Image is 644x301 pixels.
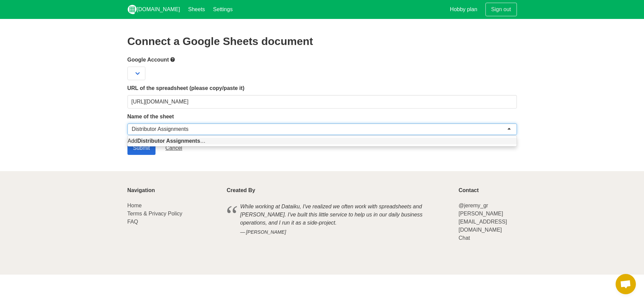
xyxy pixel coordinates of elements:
label: Google Account [127,55,517,64]
a: Chat [458,235,470,241]
img: logo_v2_white.png [127,5,137,14]
div: Add … [128,138,517,144]
a: Terms & Privacy Policy [127,211,183,216]
strong: Distributor Assignments [137,138,200,144]
a: @jeremy_gr [458,203,488,208]
input: Should start with https://docs.google.com/spreadsheets/d/ [127,95,517,109]
p: Navigation [127,187,219,193]
blockquote: While working at Dataiku, I've realized we often work with spreadsheets and [PERSON_NAME]. I've b... [227,202,451,237]
a: Open chat [616,274,636,294]
cite: [PERSON_NAME] [240,229,437,236]
input: Submit [127,141,156,155]
a: FAQ [127,219,138,225]
a: Home [127,203,142,208]
a: Sign out [485,3,517,16]
p: Created By [227,187,451,193]
label: URL of the spreadsheet (please copy/paste it) [127,84,517,92]
p: Contact [458,187,517,193]
h2: Connect a Google Sheets document [127,35,517,47]
a: [PERSON_NAME][EMAIL_ADDRESS][DOMAIN_NAME] [458,211,507,233]
label: Name of the sheet [127,113,517,121]
a: Cancel [160,141,188,155]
